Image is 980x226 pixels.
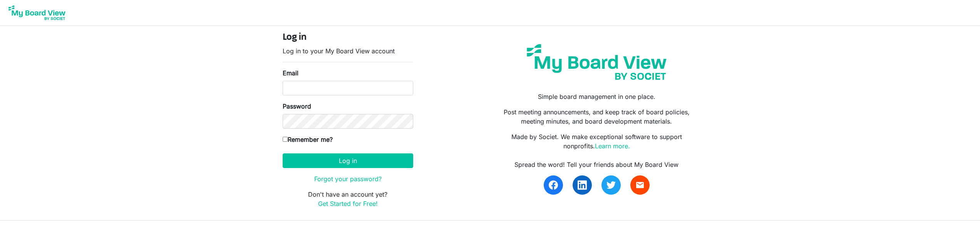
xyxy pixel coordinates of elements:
p: Simple board management in one place. [496,92,697,101]
h4: Log in [283,32,413,43]
img: facebook.svg [549,180,558,190]
span: email [635,180,645,190]
label: Password [283,102,311,111]
img: my-board-view-societ.svg [521,38,672,86]
input: Remember me? [283,137,288,142]
p: Log in to your My Board View account [283,46,413,56]
p: Made by Societ. We make exceptional software to support nonprofits. [496,132,697,151]
a: Learn more. [595,142,630,150]
button: Log in [283,153,413,168]
img: linkedin.svg [578,180,587,190]
a: email [630,175,650,195]
p: Don't have an account yet? [283,190,413,208]
img: My Board View Logo [6,3,68,22]
div: Spread the word! Tell your friends about My Board View [496,160,697,169]
p: Post meeting announcements, and keep track of board policies, meeting minutes, and board developm... [496,107,697,126]
a: Get Started for Free! [318,200,378,207]
a: Forgot your password? [314,175,382,183]
label: Remember me? [283,135,333,144]
img: twitter.svg [606,180,616,190]
label: Email [283,68,298,78]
